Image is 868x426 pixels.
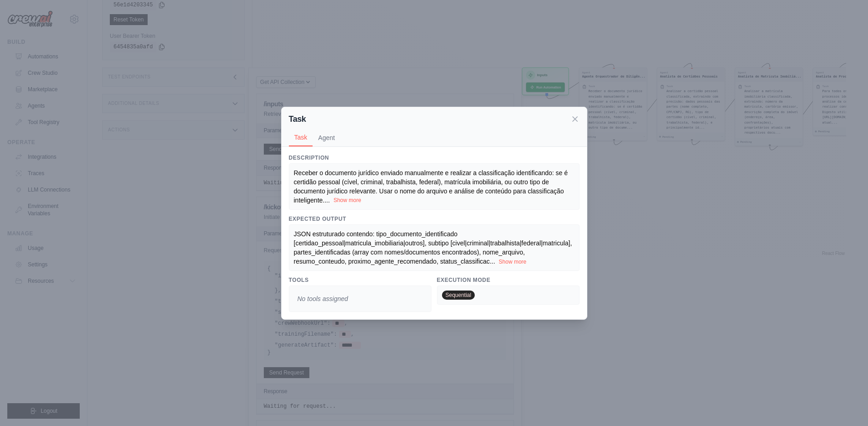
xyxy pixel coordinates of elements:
h3: Expected Output [289,215,580,223]
h3: Description [289,154,580,161]
span: Receber o documento jurídico enviado manualmente e realizar a classificação identificando: se é c... [294,169,568,204]
button: Task [289,129,313,146]
button: Show more [334,197,361,204]
div: ... [294,229,575,266]
h2: Task [289,113,306,125]
span: JSON estruturado contendo: tipo_documento_identificado [certidao_pessoal|matricula_imobiliaria|ou... [294,230,572,265]
button: Agent [313,129,340,146]
div: ... [294,168,575,205]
